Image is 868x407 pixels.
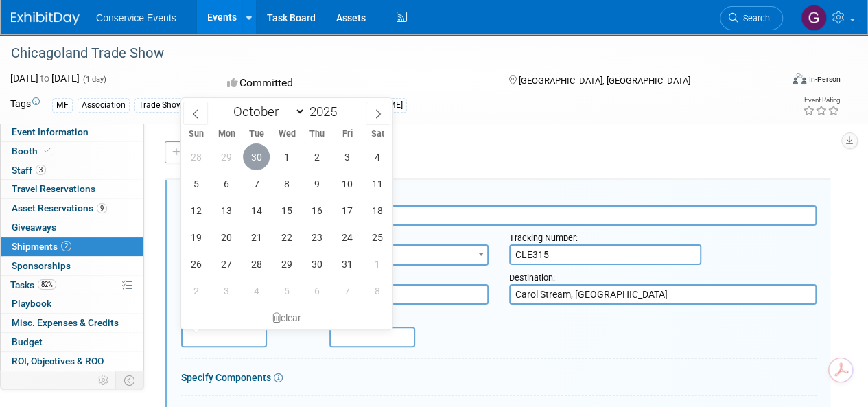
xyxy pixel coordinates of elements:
[12,202,107,213] span: Asset Reservations
[305,104,347,119] input: Year
[303,170,330,197] span: October 9, 2025
[183,197,209,224] span: October 12, 2025
[303,251,330,277] span: October 30, 2025
[181,306,392,329] div: clear
[738,13,770,23] span: Search
[82,75,106,84] span: (1 day)
[1,142,143,161] a: Booth
[273,143,300,170] span: October 1, 2025
[12,241,71,252] span: Shipments
[6,41,770,66] div: Chicagoland Trade Show
[10,97,40,113] td: Tags
[364,224,390,251] span: October 25, 2025
[1,294,143,313] a: Playbook
[364,197,390,224] span: October 18, 2025
[78,98,130,113] div: Association
[12,126,89,137] span: Event Information
[1,199,143,218] a: Asset Reservations9
[1,333,143,351] a: Budget
[211,130,242,139] span: Mon
[11,12,80,25] img: ExhibitDay
[165,141,250,163] a: Add a Shipment
[213,143,239,170] span: September 29, 2025
[181,372,271,383] a: Specify Components
[332,130,362,139] span: Fri
[243,277,270,304] span: November 4, 2025
[97,203,107,213] span: 9
[364,251,390,277] span: November 1, 2025
[272,130,302,139] span: Wed
[213,170,239,197] span: October 6, 2025
[364,277,390,304] span: November 8, 2025
[44,147,51,154] i: Booth reservation complete
[333,197,360,224] span: October 17, 2025
[273,277,300,304] span: November 5, 2025
[134,98,187,113] div: Trade Show
[333,224,360,251] span: October 24, 2025
[333,143,360,170] span: October 3, 2025
[213,224,239,251] span: October 20, 2025
[183,224,209,251] span: October 19, 2025
[116,371,144,389] td: Toggle Event Tabs
[720,6,783,30] a: Search
[273,251,300,277] span: October 29, 2025
[12,165,46,176] span: Staff
[92,371,116,389] td: Personalize Event Tab Strip
[303,224,330,251] span: October 23, 2025
[273,170,300,197] span: October 8, 2025
[243,143,270,170] span: September 30, 2025
[12,260,71,271] span: Sponsorships
[223,71,486,95] div: Committed
[243,251,270,277] span: October 28, 2025
[801,5,827,31] img: Gayle Reese
[213,197,239,224] span: October 13, 2025
[1,257,143,275] a: Sponsorships
[273,224,300,251] span: October 22, 2025
[8,5,615,73] p: When the booth is packed up at the conclusion of the show they will need to go to the service des...
[183,143,209,170] span: September 28, 2025
[364,170,390,197] span: October 11, 2025
[242,130,272,139] span: Tue
[333,251,360,277] span: October 31, 2025
[213,277,239,304] span: November 3, 2025
[303,277,330,304] span: November 6, 2025
[333,277,360,304] span: November 7, 2025
[364,143,390,170] span: October 4, 2025
[1,352,143,371] a: ROI, Objectives & ROO
[303,197,330,224] span: October 16, 2025
[1,314,143,332] a: Misc. Expenses & Credits
[333,170,360,197] span: October 10, 2025
[226,103,305,120] select: Month
[10,73,80,84] span: [DATE] [DATE]
[793,73,806,84] img: Format-Inperson.png
[509,266,817,284] div: Destination:
[12,317,119,328] span: Misc. Expenses & Credits
[509,226,817,244] div: Tracking Number:
[1,161,143,180] a: Staff3
[96,12,176,23] span: Conservice Events
[38,279,56,290] span: 82%
[38,73,51,84] span: to
[302,130,332,139] span: Thu
[181,187,817,205] div: Description (e.g. "Booth Furniture"):
[10,279,56,290] span: Tasks
[12,146,54,156] span: Booth
[52,98,73,113] div: MF
[1,180,143,198] a: Travel Reservations
[1,276,143,294] a: Tasks82%
[12,298,51,309] span: Playbook
[183,277,209,304] span: November 2, 2025
[12,222,56,233] span: Giveaways
[12,336,43,347] span: Budget
[329,308,473,327] div: Delivery Date:
[181,130,211,139] span: Sun
[8,5,615,73] body: Rich Text Area. Press ALT-0 for help.
[183,170,209,197] span: October 5, 2025
[183,251,209,277] span: October 26, 2025
[1,123,143,141] a: Event Information
[36,165,46,175] span: 3
[518,75,690,86] span: [GEOGRAPHIC_DATA], [GEOGRAPHIC_DATA]
[719,71,841,92] div: Event Format
[808,74,841,84] div: In-Person
[243,197,270,224] span: October 14, 2025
